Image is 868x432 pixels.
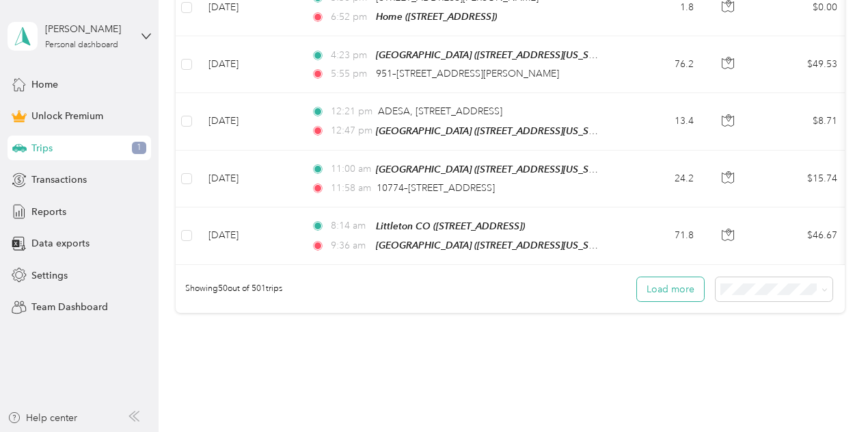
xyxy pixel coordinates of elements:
div: [PERSON_NAME] [45,22,131,36]
span: Trips [31,141,53,155]
span: Team Dashboard [31,300,108,314]
td: [DATE] [198,36,300,93]
span: Reports [31,205,66,219]
td: $8.71 [752,93,848,150]
iframe: Everlance-gr Chat Button Frame [791,355,868,432]
td: 13.4 [614,93,705,150]
span: [GEOGRAPHIC_DATA] ([STREET_ADDRESS][US_STATE][US_STATE][US_STATE]) [376,49,709,61]
span: 11:00 am [331,162,370,177]
span: Littleton CO ([STREET_ADDRESS]) [376,220,525,231]
td: [DATE] [198,93,300,150]
span: 10774–[STREET_ADDRESS] [377,182,495,194]
button: Help center [8,411,77,425]
td: $15.74 [752,151,848,207]
td: 24.2 [614,151,705,207]
span: 4:23 pm [331,48,370,63]
span: 12:47 pm [331,123,370,138]
td: 71.8 [614,207,705,265]
span: 11:58 am [331,181,371,196]
button: Load more [637,277,704,301]
span: Unlock Premium [31,109,103,123]
span: 8:14 am [331,218,370,233]
td: [DATE] [198,151,300,207]
span: Transactions [31,173,87,187]
div: Personal dashboard [45,41,118,49]
span: Home ([STREET_ADDRESS]) [376,11,497,22]
td: $46.67 [752,207,848,265]
td: 76.2 [614,36,705,93]
span: Home [31,77,58,92]
span: 5:55 pm [331,66,370,81]
span: Showing 50 out of 501 trips [176,283,282,295]
span: 6:52 pm [331,10,370,25]
td: [DATE] [198,207,300,265]
span: ADESA, [STREET_ADDRESS] [378,105,502,117]
span: Settings [31,268,68,283]
span: 951–[STREET_ADDRESS][PERSON_NAME] [376,68,559,79]
span: [GEOGRAPHIC_DATA] ([STREET_ADDRESS][US_STATE][US_STATE][US_STATE]) [376,125,709,137]
td: $49.53 [752,36,848,93]
span: Data exports [31,236,90,251]
span: [GEOGRAPHIC_DATA] ([STREET_ADDRESS][US_STATE][US_STATE][US_STATE]) [376,164,709,175]
span: 12:21 pm [331,104,372,119]
span: [GEOGRAPHIC_DATA] ([STREET_ADDRESS][US_STATE][US_STATE][US_STATE]) [376,240,709,251]
span: 1 [132,142,146,154]
span: 9:36 am [331,238,370,253]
